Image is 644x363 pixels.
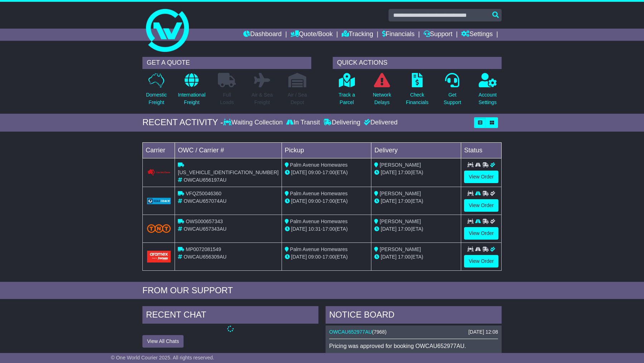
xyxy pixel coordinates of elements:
[374,197,458,205] div: (ETA)
[381,170,396,175] span: [DATE]
[282,142,371,158] td: Pickup
[461,29,493,41] a: Settings
[374,329,385,335] span: 7968
[218,91,236,106] p: Full Loads
[398,198,410,204] span: 17:00
[186,191,221,196] span: VFQZ50046360
[374,253,458,261] div: (ETA)
[398,226,410,232] span: 17:00
[291,254,307,260] span: [DATE]
[398,170,410,175] span: 17:00
[329,343,498,349] p: Pricing was approved for booking OWCAU652977AU.
[464,171,498,183] a: View Order
[444,91,461,106] p: Get Support
[372,73,391,110] a: NetworkDelays
[362,119,397,127] div: Delivered
[308,198,321,204] span: 09:00
[380,162,421,168] span: [PERSON_NAME]
[285,169,369,176] div: - (ETA)
[177,73,206,110] a: InternationalFreight
[184,177,226,183] span: OWCAU656197AU
[184,226,226,232] span: OWCAU657343AU
[291,226,307,232] span: [DATE]
[333,57,502,69] div: QUICK ACTIONS
[338,73,355,110] a: Track aParcel
[147,169,171,176] img: Couriers_Please.png
[243,29,282,41] a: Dashboard
[380,191,421,196] span: [PERSON_NAME]
[290,162,348,168] span: Palm Avenue Homewares
[178,91,205,106] p: International Freight
[147,251,171,263] img: Aramex.png
[329,329,498,335] div: ( )
[285,197,369,205] div: - (ETA)
[184,198,226,204] span: OWCAU657074AU
[373,91,391,106] p: Network Delays
[147,198,171,204] img: GetCarrierServiceLogo
[374,169,458,176] div: (ETA)
[322,254,335,260] span: 17:00
[381,226,396,232] span: [DATE]
[342,29,373,41] a: Tracking
[142,117,223,128] div: RECENT ACTIVITY -
[382,29,415,41] a: Financials
[178,170,278,175] span: [US_VEHICLE_IDENTIFICATION_NUMBER]
[374,225,458,233] div: (ETA)
[398,254,410,260] span: 17:00
[308,226,321,232] span: 10:31
[380,246,421,252] span: [PERSON_NAME]
[308,170,321,175] span: 09:00
[142,57,311,69] div: GET A QUOTE
[443,73,462,110] a: GetSupport
[478,73,497,110] a: AccountSettings
[285,225,369,233] div: - (ETA)
[381,198,396,204] span: [DATE]
[142,335,184,348] button: View All Chats
[186,246,221,252] span: MP0072081549
[329,329,372,335] a: OWCAU652977AU
[186,219,223,224] span: OWS000657343
[322,198,335,204] span: 17:00
[142,285,502,296] div: FROM OUR SUPPORT
[291,29,333,41] a: Quote/Book
[111,355,214,360] span: © One World Courier 2025. All rights reserved.
[146,91,167,106] p: Domestic Freight
[371,142,461,158] td: Delivery
[464,227,498,240] a: View Order
[380,219,421,224] span: [PERSON_NAME]
[406,73,429,110] a: CheckFinancials
[146,73,167,110] a: DomesticFreight
[290,219,348,224] span: Palm Avenue Homewares
[142,306,318,325] div: RECENT CHAT
[284,119,322,127] div: In Transit
[322,226,335,232] span: 17:00
[326,306,502,325] div: NOTICE BOARD
[479,91,497,106] p: Account Settings
[285,253,369,261] div: - (ETA)
[322,170,335,175] span: 17:00
[291,170,307,175] span: [DATE]
[290,246,348,252] span: Palm Avenue Homewares
[381,254,396,260] span: [DATE]
[252,91,273,106] p: Air & Sea Freight
[143,142,175,158] td: Carrier
[291,198,307,204] span: [DATE]
[468,329,498,335] div: [DATE] 12:08
[322,119,362,127] div: Delivering
[464,255,498,268] a: View Order
[424,29,453,41] a: Support
[175,142,282,158] td: OWC / Carrier #
[288,91,307,106] p: Air / Sea Depot
[464,199,498,212] a: View Order
[338,91,355,106] p: Track a Parcel
[223,119,284,127] div: Waiting Collection
[184,254,226,260] span: OWCAU656309AU
[406,91,429,106] p: Check Financials
[461,142,502,158] td: Status
[308,254,321,260] span: 09:00
[147,224,171,233] img: TNT_Domestic.png
[290,191,348,196] span: Palm Avenue Homewares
